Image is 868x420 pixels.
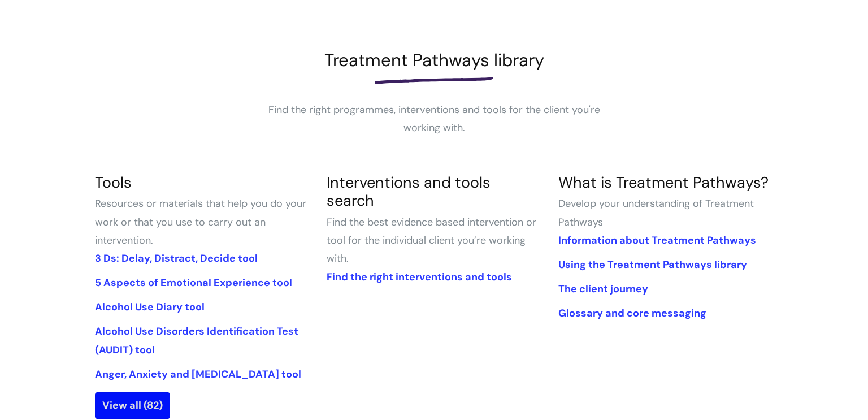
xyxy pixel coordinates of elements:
a: The client journey [558,282,648,296]
a: View all (82) [95,392,170,418]
a: Information about Treatment Pathways [558,233,756,247]
p: Find the right programmes, interventions and tools for the client you're working with. [264,101,604,137]
a: 5 Aspects of Emotional Experience tool [95,276,292,289]
a: Anger, Anxiety and [MEDICAL_DATA] tool [95,367,301,381]
a: What is Treatment Pathways? [558,172,769,192]
a: Tools [95,172,132,192]
span: Resources or materials that help you do your work or that you use to carry out an intervention. [95,197,306,247]
a: 3 Ds: Delay, Distract, Decide tool [95,252,258,265]
h1: Treatment Pathways library [95,50,773,71]
a: Glossary and core messaging [558,306,706,320]
a: Alcohol Use Disorders Identification Test (AUDIT) tool [95,324,298,356]
span: Find the best evidence based intervention or tool for the individual client you’re working with. [327,215,536,266]
span: Develop your understanding of Treatment Pathways [558,197,754,228]
a: Using the Treatment Pathways library [558,258,747,271]
a: Find the right interventions and tools [327,270,512,284]
a: Alcohol Use Diary tool [95,300,205,314]
a: Interventions and tools search [327,172,491,210]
